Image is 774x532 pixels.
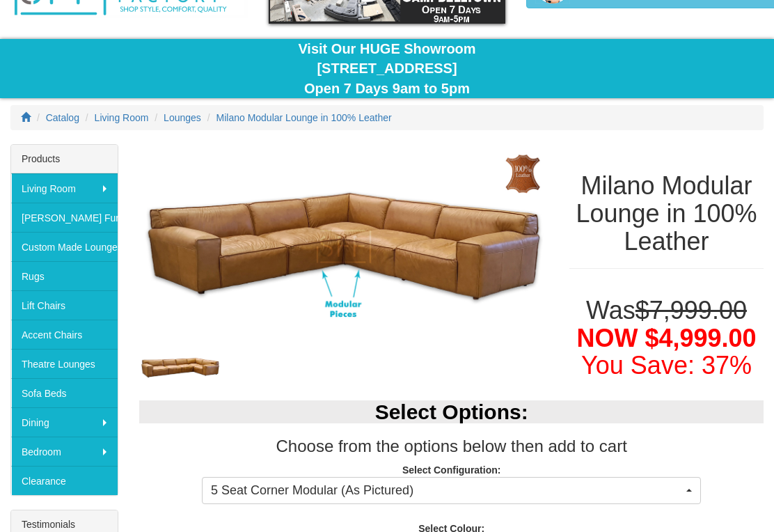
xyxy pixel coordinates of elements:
h1: Milano Modular Lounge in 100% Leather [569,172,764,255]
a: Bedroom [11,437,118,466]
a: Lounges [164,112,201,123]
strong: Select Configuration: [402,464,501,476]
span: NOW $4,999.00 [576,324,756,352]
a: Custom Made Lounges [11,232,118,261]
a: Dining [11,407,118,437]
a: Living Room [11,173,118,203]
a: Lift Chairs [11,290,118,320]
font: You Save: 37% [581,351,752,380]
a: [PERSON_NAME] Furniture [11,203,118,232]
a: Accent Chairs [11,320,118,349]
a: Clearance [11,466,118,495]
h3: Choose from the options below then add to cart [139,437,764,455]
div: Products [11,145,118,173]
h1: Was [569,297,764,380]
a: Theatre Lounges [11,349,118,378]
a: Living Room [95,112,149,123]
del: $7,999.00 [635,296,747,324]
span: 5 Seat Corner Modular (As Pictured) [211,482,683,500]
a: Sofa Beds [11,378,118,407]
a: Rugs [11,261,118,290]
a: Catalog [46,112,79,123]
b: Select Options: [375,400,528,423]
a: Milano Modular Lounge in 100% Leather [216,112,392,123]
button: 5 Seat Corner Modular (As Pictured) [202,477,701,505]
div: Visit Our HUGE Showroom [STREET_ADDRESS] Open 7 Days 9am to 5pm [10,39,764,99]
